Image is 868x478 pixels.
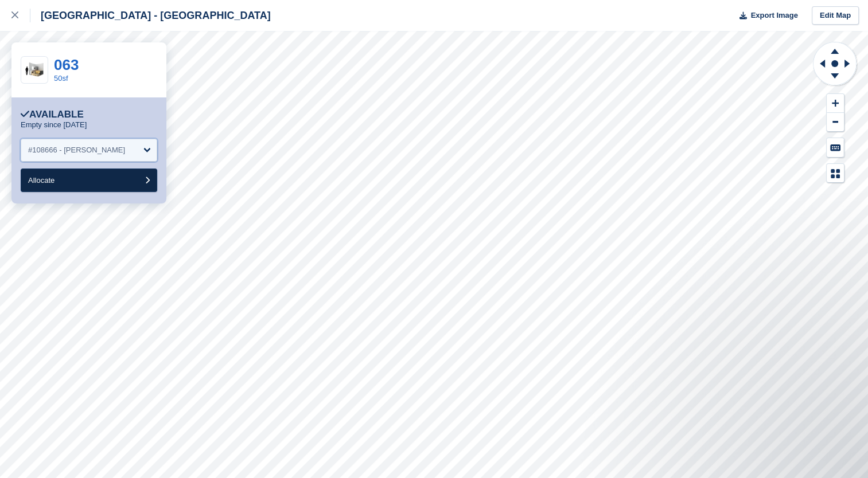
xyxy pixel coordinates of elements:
[827,94,844,113] button: Zoom In
[54,56,79,73] a: 063
[750,10,797,21] span: Export Image
[28,144,125,156] div: #108666 - [PERSON_NAME]
[21,60,48,80] img: 50-sqft-unit.jpg
[827,164,844,183] button: Map Legend
[733,6,798,25] button: Export Image
[21,120,87,130] p: Empty since [DATE]
[21,109,84,120] div: Available
[812,6,859,25] a: Edit Map
[28,176,55,185] span: Allocate
[30,9,271,22] div: [GEOGRAPHIC_DATA] - [GEOGRAPHIC_DATA]
[21,169,157,192] button: Allocate
[827,138,844,157] button: Keyboard Shortcuts
[827,113,844,132] button: Zoom Out
[54,74,68,83] a: 50sf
